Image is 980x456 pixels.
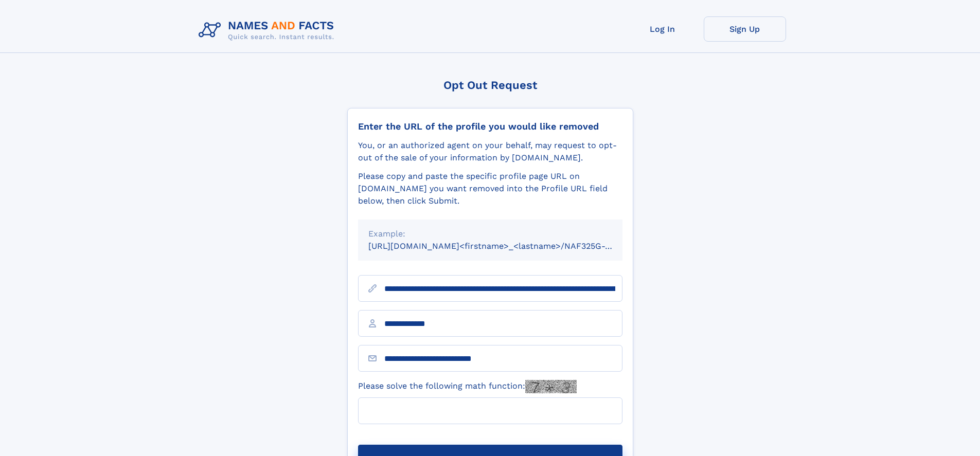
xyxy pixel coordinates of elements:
[358,170,622,207] div: Please copy and paste the specific profile page URL on [DOMAIN_NAME] you want removed into the Pr...
[704,16,786,42] a: Sign Up
[358,139,622,164] div: You, or an authorized agent on your behalf, may request to opt-out of the sale of your informatio...
[358,380,577,393] label: Please solve the following math function:
[358,121,622,132] div: Enter the URL of the profile you would like removed
[368,228,612,240] div: Example:
[194,16,343,44] img: Logo Names and Facts
[368,241,642,251] small: [URL][DOMAIN_NAME]<firstname>_<lastname>/NAF325G-xxxxxxxx
[347,79,633,92] div: Opt Out Request
[621,16,704,42] a: Log In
